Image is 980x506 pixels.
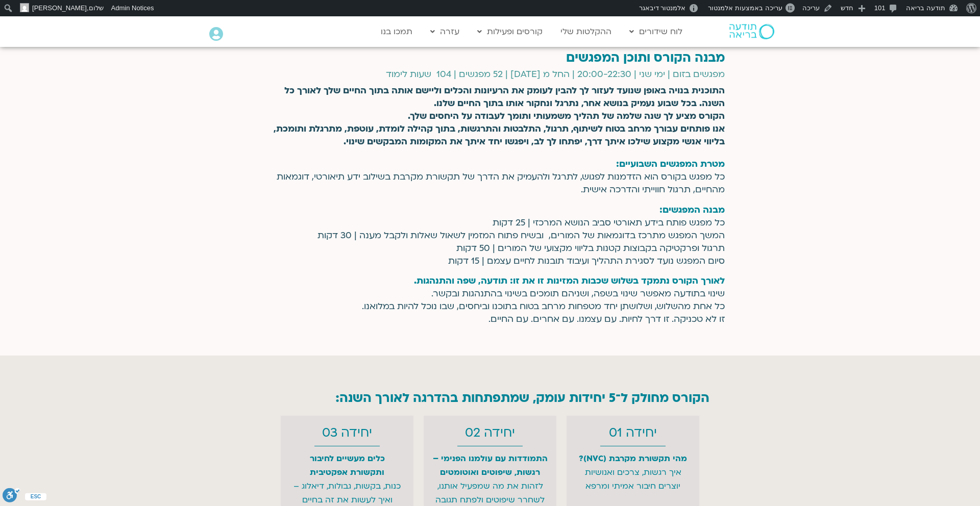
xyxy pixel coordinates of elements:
span: לאורך הקורס נתמקד בשלוש שכבות המזינות זו את זו: תודעה, שפה והתנהגות. [414,275,725,287]
strong: מבנה המפגשים: [659,204,725,216]
h2: יחידה 03 [291,426,403,440]
h2: מבנה הקורס ותוכן המפגשים [255,51,725,65]
b: התוכנית בנויה באופן שנועד לעזור לך להבין לעומק את הרעיונות והכלים וליישם אותה בתוך החיים שלך לאור... [274,85,725,147]
span: עריכה באמצעות אלמנטור [708,4,782,12]
img: תודעה בריאה [729,24,774,39]
p: כל מפגש בקורס הוא הזדמנות לפגוש, לתרגל ולהעמיק את הדרך של תקשורת מקרבת בשילוב ידע תיאורטי, דוגמאו... [255,158,725,196]
h2: יחידה 01 [577,426,689,440]
p: איך רגשות, צרכים ואנושיות יוצרים חיבור אמיתי ומרפא [572,452,694,493]
a: תמכו בנו [376,22,418,41]
h2: הקורס מחולק ל־5 יחידות עומק, שמתפתחות בהדרגה לאורך השנה: [271,391,709,406]
a: קורסים ופעילות [472,22,548,41]
p: שינוי בתודעה מאפשר שינוי בשפה, ושניהם תומכים בשינוי בהתנהגות ובקשר. כל אחת מהשלוש, ושלושתן יחד מט... [255,274,725,325]
a: ההקלטות שלי [555,22,617,41]
span: [PERSON_NAME] [32,4,87,12]
strong: התמודדות עם עולמנו הפנימי – רגשות, שיפוטים ואוטומטים [433,453,548,478]
a: עזרה [425,22,464,41]
strong: כלים מעשיים לחיבור ותקשורת אפקטיבית [310,453,385,478]
strong: מטרת המפגשים השבועיים: [616,158,725,170]
a: לוח שידורים [624,22,688,41]
p: כל מפגש פותח בידע תאורטי סביב הנושא המרכזי | 25 דקות המשך המפגש מתרכז בדוגמאות של המורים, ובשיח פ... [255,204,725,267]
h2: יחידה 02 [434,426,546,440]
strong: מהי תקשורת מקרבת (NVC)? [579,453,687,464]
p: מפגשים בזום | ימי שני | 20:00-22:30 | החל מ [DATE] | 52 מפגשים | 104 שעות לימוד [386,68,725,81]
